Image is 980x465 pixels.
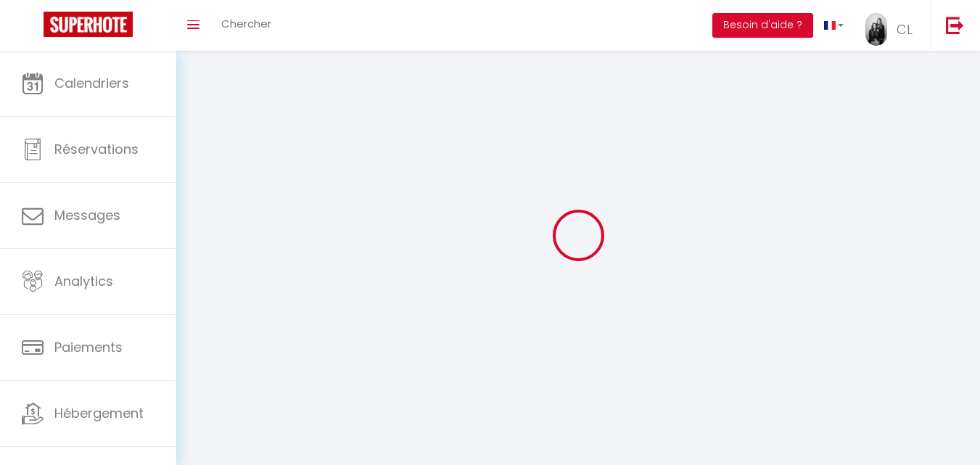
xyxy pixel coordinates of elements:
[865,13,887,46] img: ...
[918,400,969,454] iframe: Chat
[54,74,129,92] span: Calendriers
[54,404,144,422] span: Hébergement
[712,13,813,38] button: Besoin d'aide ?
[44,12,133,37] img: Super Booking
[54,338,123,356] span: Paiements
[221,16,271,31] span: Chercher
[12,6,55,49] button: Ouvrir le widget de chat LiveChat
[54,272,113,290] span: Analytics
[54,140,139,158] span: Réservations
[54,206,120,224] span: Messages
[897,20,913,38] span: CL
[946,16,964,34] img: logout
